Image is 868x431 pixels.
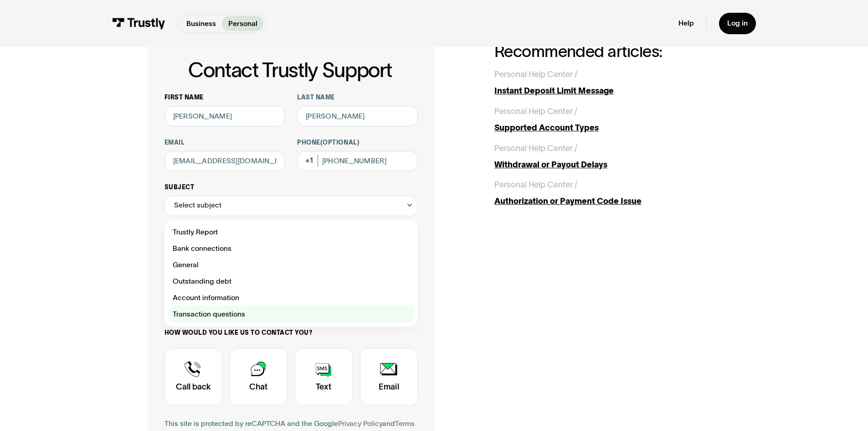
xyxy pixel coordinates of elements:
[494,42,720,60] h2: Recommended articles:
[180,16,222,31] a: Business
[494,179,577,191] div: Personal Help Center /
[228,18,257,29] p: Personal
[494,105,720,134] a: Personal Help Center /Supported Account Types
[173,226,218,239] span: Trustly Report
[222,16,263,31] a: Personal
[164,183,418,192] label: Subject
[186,18,216,29] p: Business
[297,139,418,147] label: Phone
[164,329,418,337] label: How would you like us to contact you?
[163,59,418,81] h1: Contact Trustly Support
[174,199,221,212] div: Select subject
[164,196,418,216] div: Select subject
[494,68,577,81] div: Personal Help Center /
[173,275,231,288] span: Outstanding debt
[494,142,577,155] div: Personal Help Center /
[297,151,418,171] input: (555) 555-5555
[297,93,418,102] label: Last name
[173,259,199,271] span: General
[173,308,245,321] span: Transaction questions
[320,139,360,146] span: (Optional)
[164,106,285,126] input: Alex
[164,216,418,327] nav: Select subject
[112,18,165,29] img: Trustly Logo
[494,179,720,208] a: Personal Help Center /Authorization or Payment Code Issue
[164,93,285,102] label: First name
[164,151,285,171] input: alex@mail.com
[494,85,720,97] div: Instant Deposit Limit Message
[494,195,720,208] div: Authorization or Payment Code Issue
[494,142,720,171] a: Personal Help Center /Withdrawal or Payout Delays
[494,105,577,118] div: Personal Help Center /
[494,122,720,134] div: Supported Account Types
[338,420,382,427] a: Privacy Policy
[494,159,720,171] div: Withdrawal or Payout Delays
[164,139,285,147] label: Email
[494,68,720,97] a: Personal Help Center /Instant Deposit Limit Message
[727,19,748,28] div: Log in
[678,19,694,28] a: Help
[173,292,239,304] span: Account information
[719,13,756,34] a: Log in
[173,243,231,255] span: Bank connections
[297,106,418,126] input: Howard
